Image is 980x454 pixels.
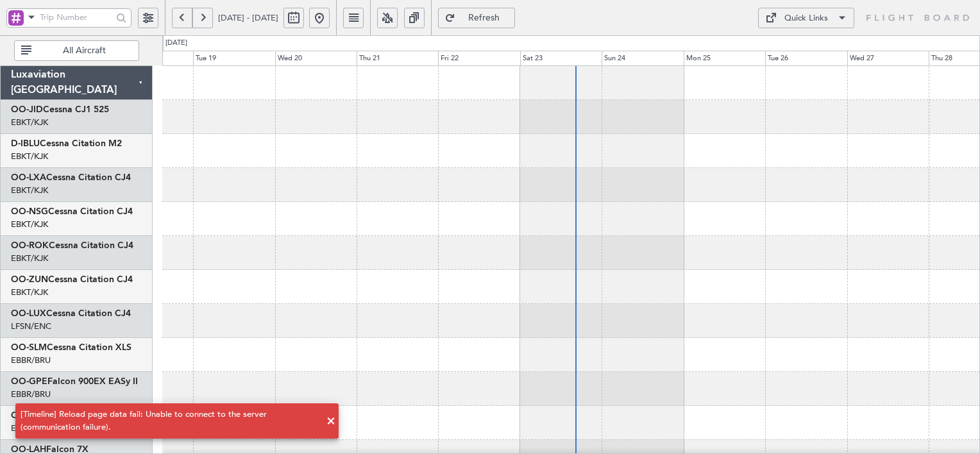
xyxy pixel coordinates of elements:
[684,51,765,66] div: Mon 25
[11,321,51,332] a: LFSN/ENC
[11,173,131,182] a: OO-LXACessna Citation CJ4
[784,12,828,25] div: Quick Links
[275,51,357,66] div: Wed 20
[11,275,133,284] a: OO-ZUNCessna Citation CJ4
[520,51,602,66] div: Sat 23
[11,105,43,114] span: OO-JID
[11,377,47,386] span: OO-GPE
[11,185,48,196] a: EBKT/KJK
[11,117,48,128] a: EBKT/KJK
[11,355,51,366] a: EBBR/BRU
[758,8,854,28] button: Quick Links
[11,309,46,318] span: OO-LUX
[11,377,138,386] a: OO-GPEFalcon 900EX EASy II
[193,51,275,66] div: Tue 19
[11,275,48,284] span: OO-ZUN
[11,207,48,216] span: OO-NSG
[11,253,48,264] a: EBKT/KJK
[218,12,278,24] span: [DATE] - [DATE]
[34,46,135,55] span: All Aircraft
[765,51,847,66] div: Tue 26
[11,151,48,162] a: EBKT/KJK
[458,13,511,22] span: Refresh
[11,309,131,318] a: OO-LUXCessna Citation CJ4
[11,287,48,298] a: EBKT/KJK
[438,51,520,66] div: Fri 22
[11,207,133,216] a: OO-NSGCessna Citation CJ4
[357,51,438,66] div: Thu 21
[11,241,133,250] a: OO-ROKCessna Citation CJ4
[11,139,40,148] span: D-IBLU
[11,139,122,148] a: D-IBLUCessna Citation M2
[40,8,112,27] input: Trip Number
[602,51,683,66] div: Sun 24
[11,173,46,182] span: OO-LXA
[847,51,929,66] div: Wed 27
[11,105,109,114] a: OO-JIDCessna CJ1 525
[11,241,49,250] span: OO-ROK
[11,343,47,352] span: OO-SLM
[165,38,187,49] div: [DATE]
[11,219,48,230] a: EBKT/KJK
[438,8,515,28] button: Refresh
[21,408,319,433] div: [Timeline] Reload page data fail: Unable to connect to the server (communication failure).
[14,40,139,61] button: All Aircraft
[11,343,131,352] a: OO-SLMCessna Citation XLS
